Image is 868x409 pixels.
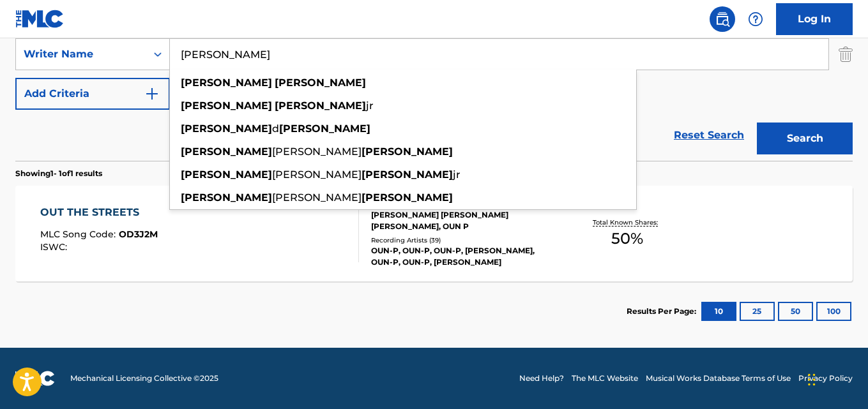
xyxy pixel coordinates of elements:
a: Privacy Policy [798,373,853,384]
button: 10 [701,302,736,321]
img: logo [15,371,55,386]
a: Need Help? [519,373,564,384]
strong: [PERSON_NAME] [279,123,370,135]
img: Delete Criterion [839,38,853,70]
img: search [715,11,730,27]
span: Mechanical Licensing Collective © 2025 [70,373,218,384]
strong: [PERSON_NAME] [275,77,366,89]
span: 50 % [611,227,643,250]
span: d [272,123,279,135]
strong: [PERSON_NAME] [181,123,272,135]
div: [PERSON_NAME] [PERSON_NAME] [PERSON_NAME], OUN P [371,209,558,232]
strong: [PERSON_NAME] [362,191,453,204]
span: jr [366,100,374,112]
strong: [PERSON_NAME] [181,100,272,112]
strong: [PERSON_NAME] [181,77,272,89]
button: 100 [816,302,851,321]
strong: [PERSON_NAME] [181,168,272,181]
img: MLC Logo [15,10,65,28]
button: 25 [740,302,775,321]
a: OUT THE STREETSMLC Song Code:OD3J2MISWC:Writers (3)[PERSON_NAME] [PERSON_NAME] [PERSON_NAME], OUN... [15,186,853,281]
iframe: Chat Widget [804,348,868,409]
span: [PERSON_NAME] [272,145,362,158]
span: OD3J2M [119,228,158,240]
span: [PERSON_NAME] [272,191,362,204]
a: Musical Works Database Terms of Use [646,373,791,384]
div: Drag [808,361,816,399]
strong: [PERSON_NAME] [181,191,272,204]
span: ISWC : [40,241,70,253]
div: Help [743,6,768,32]
img: help [748,11,763,27]
a: The MLC Website [572,373,638,384]
button: 50 [778,302,813,321]
p: Total Known Shares: [593,218,661,227]
span: [PERSON_NAME] [272,168,362,181]
strong: [PERSON_NAME] [362,145,453,158]
a: Reset Search [667,121,750,149]
div: Writer Name [24,47,139,62]
div: OUT THE STREETS [40,205,158,220]
div: OUN-P, OUN-P, OUN-P, [PERSON_NAME], OUN-P, OUN-P, [PERSON_NAME] [371,245,558,268]
span: MLC Song Code : [40,228,119,240]
p: Showing 1 - 1 of 1 results [15,168,102,179]
strong: [PERSON_NAME] [275,100,366,112]
a: Log In [776,3,853,35]
button: Add Criteria [15,78,170,110]
span: jr [453,168,461,181]
div: Recording Artists ( 39 ) [371,235,558,245]
button: Search [757,123,853,154]
img: 9d2ae6d4665cec9f34b9.svg [144,86,160,101]
p: Results Per Page: [627,306,699,317]
strong: [PERSON_NAME] [181,145,272,158]
a: Public Search [710,6,735,32]
strong: [PERSON_NAME] [362,168,453,181]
